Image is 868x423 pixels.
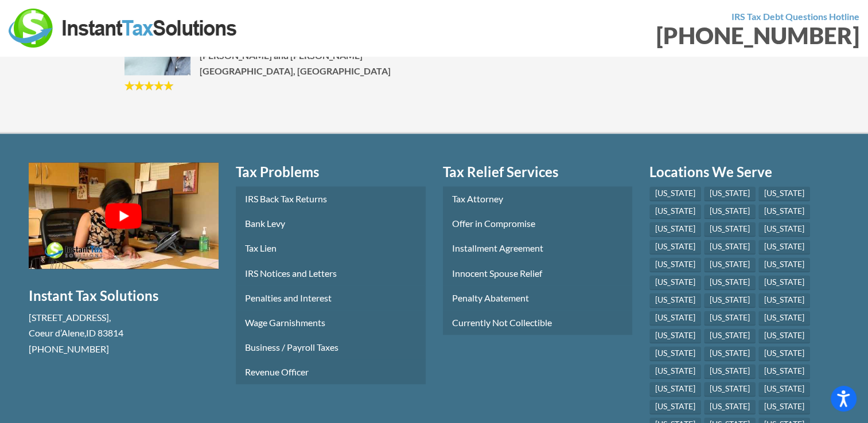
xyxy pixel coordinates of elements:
a: Penalty Abatement [443,285,633,310]
span: [STREET_ADDRESS] [29,312,109,323]
a: [US_STATE] [649,222,701,237]
a: [US_STATE] [758,293,810,308]
a: Innocent Spouse Relief [443,261,633,285]
a: Penalties and Interest [236,285,426,310]
a: [US_STATE] [758,222,810,237]
a: [US_STATE] [758,275,810,290]
a: Installment Agreement [443,236,633,260]
a: [US_STATE] [758,204,810,219]
a: [US_STATE] [649,346,701,361]
a: Currently Not Collectible [443,310,633,335]
img: Instant Tax Solutions Logo [9,9,238,48]
a: [US_STATE] [758,257,810,272]
a: [US_STATE] [704,204,756,219]
a: [US_STATE] [704,382,756,397]
a: Offer in Compromise [443,211,633,236]
a: [US_STATE] [704,328,756,343]
a: [US_STATE] [649,240,701,254]
a: [US_STATE] [704,222,756,237]
a: [US_STATE] [649,364,701,379]
a: [US_STATE] [704,293,756,308]
a: [US_STATE] [758,311,810,326]
span: Coeur d’Alene [29,327,84,338]
a: Tax Problems [236,162,426,182]
a: [US_STATE] [704,275,756,290]
a: [US_STATE] [704,186,756,201]
div: , , [29,310,219,357]
a: [US_STATE] [649,204,701,219]
a: [US_STATE] [649,328,701,343]
a: Revenue Officer [236,359,426,384]
a: [US_STATE] [649,275,701,290]
img: Stars [124,80,173,91]
span: ID [86,327,96,338]
a: [US_STATE] [758,328,810,343]
a: [US_STATE] [704,399,756,414]
a: [US_STATE] [704,240,756,254]
a: Business / Payroll Taxes [236,335,426,359]
span: 83814 [98,327,123,338]
strong: [PERSON_NAME] and [PERSON_NAME] [200,50,363,61]
a: [US_STATE] [649,311,701,326]
a: [US_STATE] [758,346,810,361]
a: Instant Tax Solutions Logo [9,21,238,32]
a: Tax Relief Services [443,162,633,182]
a: [US_STATE] [704,364,756,379]
a: [US_STATE] [704,311,756,326]
a: [US_STATE] [758,364,810,379]
a: Tax Attorney [443,186,633,211]
div: [PHONE_NUMBER] [443,24,860,47]
a: [US_STATE] [704,346,756,361]
a: [US_STATE] [649,399,701,414]
a: [US_STATE] [649,186,701,201]
a: IRS Back Tax Returns [236,186,426,211]
strong: [GEOGRAPHIC_DATA], [GEOGRAPHIC_DATA] [200,65,391,76]
a: Tax Lien [236,236,426,260]
a: Bank Levy [236,211,426,236]
strong: IRS Tax Debt Questions Hotline [731,11,859,22]
a: [US_STATE] [758,382,810,397]
a: Wage Garnishments [236,310,426,335]
button: Play Youtube video [29,162,219,269]
a: [US_STATE] [649,382,701,397]
a: IRS Notices and Letters [236,261,426,285]
a: [US_STATE] [758,399,810,414]
a: [US_STATE] [704,257,756,272]
a: [US_STATE] [758,240,810,254]
span: [PHONE_NUMBER] [29,343,109,354]
a: [US_STATE] [649,257,701,272]
h4: Instant Tax Solutions [29,286,219,305]
a: [US_STATE] [758,186,810,201]
a: [US_STATE] [649,293,701,308]
a: Locations We Serve [649,162,839,182]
